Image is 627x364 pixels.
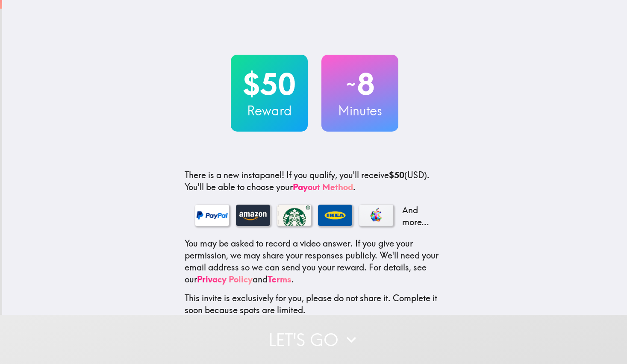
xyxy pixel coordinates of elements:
h3: Reward [231,102,308,120]
p: You may be asked to record a video answer. If you give your permission, we may share your respons... [185,238,444,285]
p: This invite is exclusively for you, please do not share it. Complete it soon because spots are li... [185,292,444,316]
p: If you qualify, you'll receive (USD) . You'll be able to choose your . [185,169,444,193]
h2: 8 [321,67,398,102]
h3: Minutes [321,102,398,120]
a: Privacy Policy [197,274,253,285]
a: Terms [268,274,291,285]
a: Payout Method [293,182,353,192]
p: And more... [400,204,434,228]
span: ~ [345,71,357,97]
span: There is a new instapanel! [185,170,284,180]
h2: $50 [231,67,308,102]
b: $50 [389,170,404,180]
